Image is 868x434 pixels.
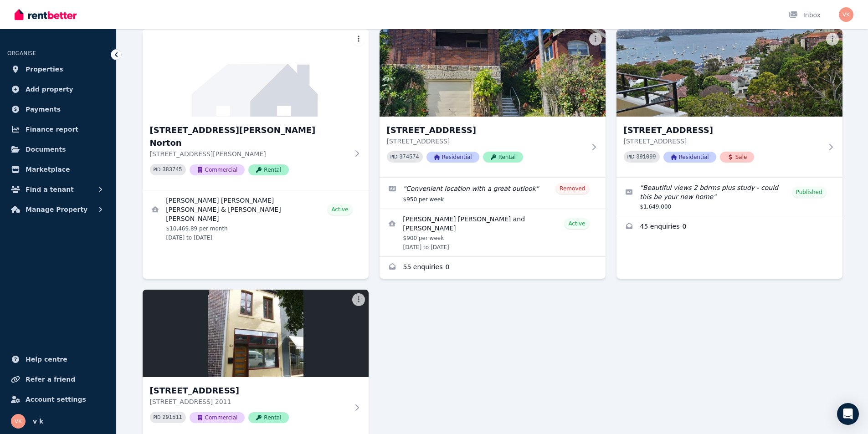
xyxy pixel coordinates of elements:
[150,384,349,397] h3: [STREET_ADDRESS]
[154,167,161,172] small: PID
[380,178,606,209] a: Edit listing: Convenient location with a great outlook
[26,104,61,115] span: Payments
[589,33,602,46] button: More options
[26,394,86,405] span: Account settings
[380,257,606,279] a: Enquiries for 21 Holdsworth St, Neutral Bay
[7,100,109,118] a: Payments
[387,137,586,146] p: [STREET_ADDRESS]
[789,10,821,20] div: Inbox
[154,415,161,420] small: PID
[26,354,67,365] span: Help centre
[190,412,245,423] span: Commercial
[7,350,109,368] a: Help centre
[7,200,109,219] button: Manage Property
[663,152,716,163] span: Residential
[248,412,288,423] span: Rental
[15,8,77,21] img: RentBetter
[839,7,853,22] img: v k
[162,414,182,421] code: 291511
[7,60,109,78] a: Properties
[616,216,842,238] a: Enquiries for 91/177 Bellevue Rd, Bellevue Hill
[33,416,43,427] span: v k
[720,152,755,163] span: Sale
[380,29,606,177] a: 21 Holdsworth St, Neutral Bay[STREET_ADDRESS][STREET_ADDRESS]PID 374574ResidentialRental
[616,178,842,216] a: Edit listing: Beautiful views 2 bdrms plus study - could this be your new home
[162,167,182,173] code: 383745
[7,390,109,408] a: Account settings
[190,164,245,175] span: Commercial
[26,84,73,95] span: Add property
[7,180,109,199] button: Find a tenant
[143,290,369,377] img: 93 Bourke Street, Woolloomooloo
[7,120,109,138] a: Finance report
[26,164,70,175] span: Marketplace
[636,154,656,160] code: 391099
[26,124,78,135] span: Finance report
[352,293,365,306] button: More options
[7,370,109,388] a: Refer a friend
[7,140,109,158] a: Documents
[26,184,74,195] span: Find a tenant
[380,209,606,256] a: View details for Sarah Jane McCarthy and Mitchell Grant
[616,29,842,177] a: 91/177 Bellevue Rd, Bellevue Hill[STREET_ADDRESS][STREET_ADDRESS]PID 391099ResidentialSale
[837,403,859,425] div: Open Intercom Messenger
[616,29,842,117] img: 91/177 Bellevue Rd, Bellevue Hill
[627,154,635,159] small: PID
[248,164,288,175] span: Rental
[399,154,419,160] code: 374574
[826,33,839,46] button: More options
[7,50,36,56] span: ORGANISE
[150,149,349,158] p: [STREET_ADDRESS][PERSON_NAME]
[26,64,63,75] span: Properties
[624,124,822,137] h3: [STREET_ADDRESS]
[483,152,523,163] span: Rental
[7,80,109,98] a: Add property
[352,33,365,46] button: More options
[624,137,822,146] p: [STREET_ADDRESS]
[380,29,606,117] img: 21 Holdsworth St, Neutral Bay
[143,29,369,190] a: 18/25 Alfred Rd, Chipping Norton[STREET_ADDRESS][PERSON_NAME] Norton[STREET_ADDRESS][PERSON_NAME]...
[26,374,75,385] span: Refer a friend
[11,414,26,429] img: v k
[26,204,87,215] span: Manage Property
[390,154,398,159] small: PID
[150,397,349,406] p: [STREET_ADDRESS] 2011
[7,160,109,179] a: Marketplace
[143,29,369,117] img: 18/25 Alfred Rd, Chipping Norton
[387,124,586,137] h3: [STREET_ADDRESS]
[26,144,66,155] span: Documents
[150,124,349,149] h3: [STREET_ADDRESS][PERSON_NAME] Norton
[426,152,479,163] span: Residential
[143,190,369,247] a: View details for MARC EDWIN LAMPARD WEBBER & CHRISTOPHER ALAN HARRISON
